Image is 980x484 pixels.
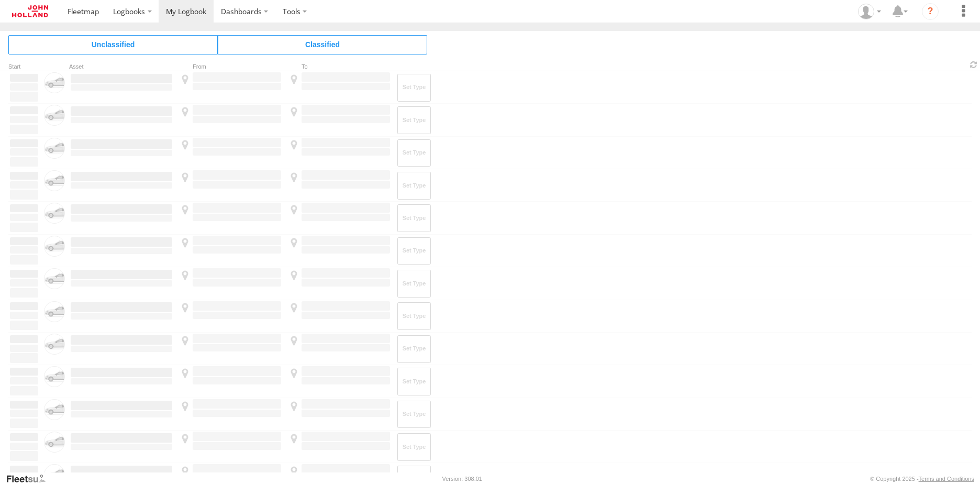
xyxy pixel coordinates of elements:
[919,476,974,482] a: Terms and Conditions
[922,3,939,20] i: ?
[3,3,58,20] a: Return to Dashboard
[8,35,218,54] span: Click to view Unclassified Trips
[287,64,392,70] div: To
[218,35,427,54] span: Click to view Classified Trips
[967,60,980,70] span: Refresh
[12,5,48,17] img: jhg-logo.svg
[854,4,885,19] div: David Pavlovic
[178,64,283,70] div: From
[8,64,40,70] div: Click to Sort
[69,64,174,70] div: Asset
[6,474,54,484] a: Visit our Website
[870,476,974,482] div: © Copyright 2025 -
[442,476,482,482] div: Version: 308.01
